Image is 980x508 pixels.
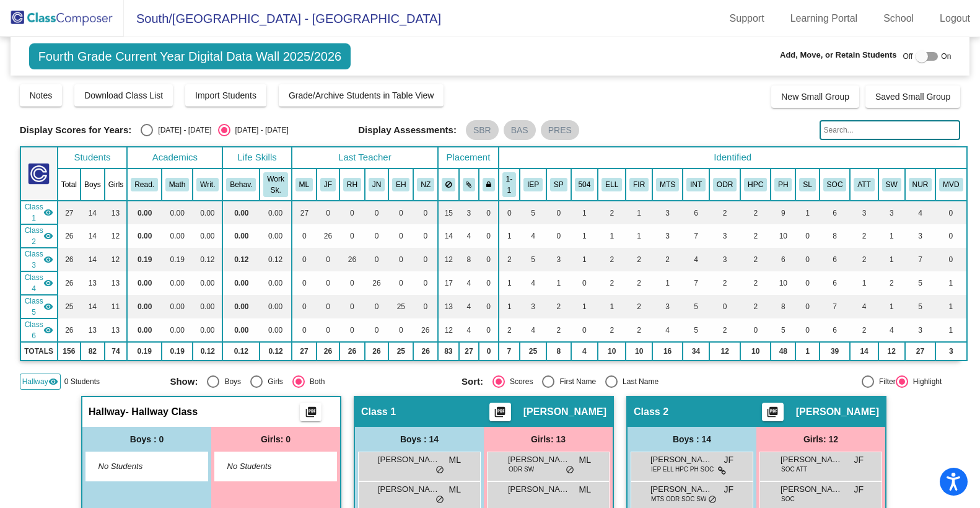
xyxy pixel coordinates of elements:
[882,178,901,191] button: SW
[571,201,598,224] td: 1
[413,248,438,271] td: 0
[413,169,438,201] th: Niki Zitur
[652,169,683,201] th: Homeroom MTSS intervention
[709,224,740,248] td: 3
[131,178,158,191] button: Read.
[571,224,598,248] td: 1
[820,224,851,248] td: 8
[30,90,53,100] span: Notes
[740,248,771,271] td: 2
[388,295,413,318] td: 25
[571,248,598,271] td: 1
[709,201,740,224] td: 2
[520,295,546,318] td: 3
[438,147,499,169] th: Placement
[479,271,499,295] td: 0
[339,248,365,271] td: 26
[850,169,878,201] th: 2 or more attendance letters
[317,318,339,342] td: 0
[339,318,365,342] td: 0
[520,201,546,224] td: 5
[771,169,795,201] th: Phonics Concern
[300,403,322,421] button: Print Students Details
[320,178,336,191] button: JF
[81,271,105,295] td: 13
[799,178,815,191] button: SL
[740,295,771,318] td: 2
[25,296,43,318] span: Class 5
[413,295,438,318] td: 0
[520,169,546,201] th: Individualized Education Plan
[771,201,795,224] td: 9
[58,295,81,318] td: 25
[905,224,936,248] td: 3
[626,169,652,201] th: Family Interpreter Required
[499,201,520,224] td: 0
[317,224,339,248] td: 26
[571,271,598,295] td: 0
[683,201,709,224] td: 6
[771,85,859,108] button: New Small Group
[25,272,43,294] span: Class 4
[905,201,936,224] td: 4
[43,302,53,312] mat-icon: visibility
[626,271,652,295] td: 2
[546,248,571,271] td: 3
[25,201,43,224] span: Class 1
[260,271,291,295] td: 0.00
[304,406,318,423] mat-icon: picture_as_pdf
[550,178,567,191] button: SP
[292,169,317,201] th: Matt Lewis
[20,84,63,107] button: Notes
[343,178,361,191] button: RH
[438,295,459,318] td: 13
[709,295,740,318] td: 0
[388,271,413,295] td: 0
[292,295,317,318] td: 0
[935,248,966,271] td: 0
[479,295,499,318] td: 0
[489,403,511,421] button: Print Students Details
[81,169,105,201] th: Boys
[795,248,819,271] td: 0
[162,295,193,318] td: 0.00
[479,201,499,224] td: 0
[905,295,936,318] td: 5
[598,295,626,318] td: 1
[339,169,365,201] th: Ryan Hassing
[317,248,339,271] td: 0
[598,201,626,224] td: 2
[58,201,81,224] td: 27
[935,224,966,248] td: 0
[466,120,499,140] mat-chip: SBR
[25,225,43,247] span: Class 2
[771,271,795,295] td: 10
[292,248,317,271] td: 0
[105,318,128,342] td: 13
[459,169,479,201] th: Keep with students
[388,248,413,271] td: 0
[105,248,128,271] td: 12
[317,295,339,318] td: 0
[820,169,851,201] th: Student of Color
[365,201,388,224] td: 0
[492,406,507,423] mat-icon: picture_as_pdf
[105,271,128,295] td: 13
[222,224,260,248] td: 0.00
[222,295,260,318] td: 0.00
[58,318,81,342] td: 26
[878,248,905,271] td: 1
[43,255,53,265] mat-icon: visibility
[58,147,128,169] th: Students
[127,248,162,271] td: 0.19
[686,178,706,191] button: INT
[502,172,516,197] button: 1-1
[81,248,105,271] td: 14
[193,318,222,342] td: 0.00
[499,169,520,201] th: One on one Paraprofessional
[81,318,105,342] td: 13
[781,92,849,102] span: New Small Group
[774,178,792,191] button: PH
[127,201,162,224] td: 0.00
[127,271,162,295] td: 0.00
